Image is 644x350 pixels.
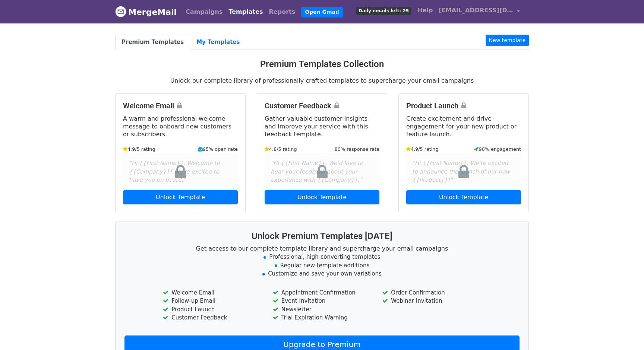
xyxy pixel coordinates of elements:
[163,289,261,297] li: Welcome Email
[115,77,529,85] p: Unlock our complete library of professionally crafted templates to supercharge your email campaigns
[266,4,299,19] a: Reports
[406,190,521,204] a: Unlock Template
[265,190,379,204] a: Unlock Template
[124,231,520,242] h3: Unlock Premium Templates [DATE]
[301,7,342,17] a: Open Gmail
[265,146,297,153] small: 4.8/5 rating
[265,153,379,190] div: "Hi {{First Name}}, We'd love to hear your feedback about your experience with {{Company}}."
[115,6,126,17] img: MergeMail logo
[163,314,261,322] li: Customer Feedback
[356,7,411,15] span: Daily emails left: 25
[265,115,379,138] p: Gather valuable customer insights and improve your service with this feedback template.
[353,3,414,18] a: Daily emails left: 25
[124,270,520,278] li: Customize and save your own variations
[382,289,481,297] li: Order Confirmation
[406,146,439,153] small: 4.9/5 rating
[115,4,177,20] a: MergeMail
[436,3,523,20] a: [EMAIL_ADDRESS][DOMAIN_NAME]
[335,146,379,153] small: 80% response rate
[273,314,371,322] li: Trial Expiration Warning
[265,101,379,110] h4: Customer Feedback
[124,245,520,252] p: Get access to our complete template library and supercharge your email campaigns
[406,115,521,138] p: Create excitement and drive engagement for your new product or feature launch.
[406,101,521,110] h4: Product Launch
[123,101,238,110] h4: Welcome Email
[163,297,261,305] li: Follow-up Email
[486,35,529,46] a: New template
[124,261,520,270] li: Regular new template additions
[123,153,238,190] div: "Hi {{First Name}}, Welcome to {{Company}}! We're excited to have you on board."
[382,297,481,305] li: Webinar Invitation
[123,115,238,138] p: A warm and professional welcome message to onboard new customers or subscribers.
[123,146,155,153] small: 4.9/5 rating
[198,146,238,153] small: 95% open rate
[163,305,261,314] li: Product Launch
[183,4,225,19] a: Campaigns
[115,59,529,70] h3: Premium Templates Collection
[414,3,436,18] a: Help
[190,35,246,50] a: My Templates
[474,146,521,153] small: 90% engagement
[123,190,238,204] a: Unlock Template
[124,253,520,261] li: Professional, high-converting templates
[225,4,266,19] a: Templates
[273,305,371,314] li: Newsletter
[273,289,371,297] li: Appointment Confirmation
[273,297,371,305] li: Event Invitation
[406,153,521,190] div: "Hi {{First Name}}, We're excited to announce the launch of our new {{Product}}!"
[439,6,513,15] span: [EMAIL_ADDRESS][DOMAIN_NAME]
[115,35,190,50] a: Premium Templates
